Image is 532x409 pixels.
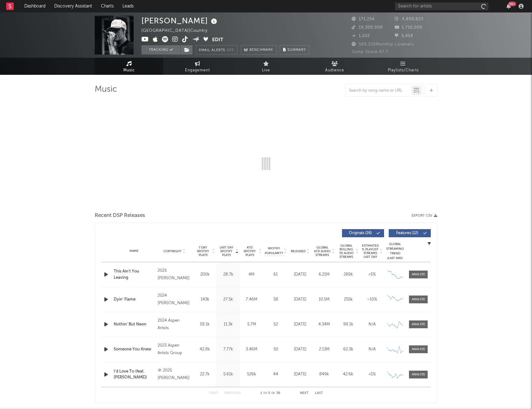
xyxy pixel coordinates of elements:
[195,246,211,257] span: 7 Day Spotify Plays
[395,17,423,21] span: 4,808,823
[141,27,215,35] div: [GEOGRAPHIC_DATA] | Country
[291,249,306,253] span: Released
[290,346,311,353] div: [DATE]
[352,42,414,46] span: 589,109 Monthly Listeners
[508,2,516,6] div: 99 +
[209,392,218,395] button: First
[362,272,382,278] div: <5%
[352,34,370,38] span: 1,102
[114,321,154,328] a: Nothin’ But Neon
[141,16,219,26] div: [PERSON_NAME]
[352,26,383,30] span: 19,300,000
[338,244,355,259] span: Global Rolling 7D Audio Streams
[253,390,287,397] div: 1 5 38
[386,242,404,261] div: Global Streaming Trend (Last 60D)
[314,321,335,328] div: 4.34M
[241,272,262,278] div: 4M
[196,45,238,55] button: Email AlertsOff
[388,67,419,74] span: Playlists/Charts
[195,371,215,378] div: 22.7k
[265,272,287,278] div: 61
[195,272,215,278] div: 200k
[218,346,238,353] div: 7.77k
[362,346,382,353] div: N/A
[362,321,382,328] div: N/A
[185,67,210,74] span: Engagement
[290,321,311,328] div: [DATE]
[123,67,135,74] span: Music
[114,249,154,253] div: Name
[163,58,232,75] a: Engagement
[314,272,335,278] div: 6.21M
[114,296,154,303] a: Dyin' Flame
[164,249,182,253] span: Copyright
[290,296,311,303] div: [DATE]
[395,34,413,38] span: 5,458
[338,272,359,278] div: 289k
[114,268,154,281] a: This Ain't You Leaving
[280,45,309,55] button: Summary
[393,231,421,235] span: Features ( 12 )
[158,267,192,282] div: 2025 [PERSON_NAME]
[506,4,511,9] button: 99+
[114,346,154,353] a: Someone You Knew
[265,296,287,303] div: 58
[395,2,488,10] input: Search for artists
[300,58,369,75] a: Audience
[314,371,335,378] div: 849k
[395,26,422,30] span: 1,710,000
[265,321,287,328] div: 52
[271,392,275,395] span: of
[158,367,192,382] div: ℗ 2025 [PERSON_NAME]
[158,317,192,332] div: 2024 Aspen Artists
[218,272,238,278] div: 28.7k
[300,392,309,395] button: Next
[290,371,311,378] div: [DATE]
[362,296,382,303] div: ~ 10 %
[338,371,359,378] div: 42.6k
[241,346,262,353] div: 3.46M
[195,346,215,353] div: 42.8k
[314,346,335,353] div: 2.13M
[195,296,215,303] div: 143k
[241,371,262,378] div: 526k
[362,371,382,378] div: <5%
[195,321,215,328] div: 59.1k
[218,321,238,328] div: 11.3k
[95,212,145,219] span: Recent DSP Releases
[342,229,384,237] button: Originals(26)
[241,246,258,257] span: ATD Spotify Plays
[265,346,287,353] div: 50
[249,46,273,54] span: Benchmark
[314,296,335,303] div: 10.5M
[314,246,331,257] span: Global ATD Audio Streams
[224,392,241,395] button: Previous
[315,392,323,395] button: Last
[263,392,267,395] span: to
[218,371,238,378] div: 5.61k
[287,48,306,52] span: Summary
[389,229,431,237] button: Features(12)
[158,342,192,357] div: 2023 Aspen Artists Group
[369,58,437,75] a: Playlists/Charts
[346,231,375,235] span: Originals ( 26 )
[218,246,235,257] span: Last Day Spotify Plays
[158,292,192,307] div: 2024 [PERSON_NAME]
[114,368,154,381] a: I'd Love To (feat. [PERSON_NAME])
[141,45,180,55] button: Tracking
[346,88,411,93] input: Search by song name or URL
[338,346,359,353] div: 62.3k
[411,214,437,218] button: Export CSV
[212,36,223,44] button: Edit
[265,371,287,378] div: 44
[241,45,277,55] a: Benchmark
[325,67,344,74] span: Audience
[362,244,379,259] span: Estimated % Playlist Streams Last Day
[290,272,311,278] div: [DATE]
[338,321,359,328] div: 99.1k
